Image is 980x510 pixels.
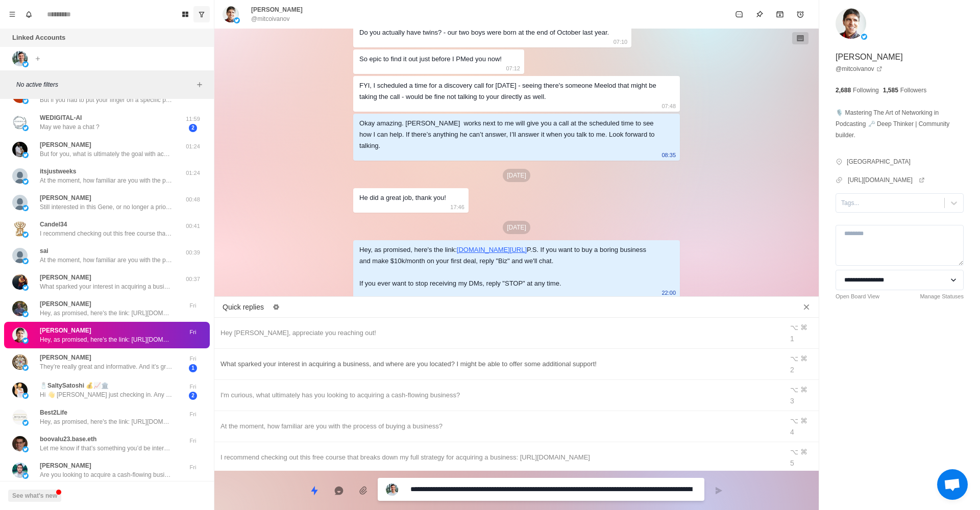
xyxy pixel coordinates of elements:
img: picture [22,365,29,371]
p: [DATE] [503,169,530,182]
div: ⌥ ⌘ 3 [790,384,813,406]
p: Hey, as promised, here's the link: [URL][DOMAIN_NAME] P.S. If you want to buy a boring business a... [40,335,173,344]
img: picture [22,446,29,452]
img: picture [22,420,29,426]
p: [DATE] [503,221,530,234]
p: [PERSON_NAME] [40,193,91,202]
p: 07:10 [614,36,628,47]
p: Fri [180,301,206,310]
p: [PERSON_NAME] [40,140,91,149]
p: Fri [180,382,206,391]
img: picture [22,61,29,67]
a: @mitcoivanov [836,64,883,73]
img: picture [22,152,29,158]
button: Add media [353,480,374,501]
div: ⌥ ⌘ 2 [790,353,813,375]
img: picture [12,115,28,130]
div: ⌥ ⌘ 5 [790,446,813,469]
p: 🎙️ Mastering The Art of Networking in Podcasting 🗝️ Deep Thinker | Community builder. [836,107,964,141]
img: picture [12,51,28,66]
button: Menu [4,6,20,22]
p: 00:37 [180,275,206,284]
p: Fri [180,328,206,337]
button: Add reminder [790,4,811,24]
span: 1 [189,364,197,372]
img: picture [861,34,867,40]
img: picture [22,232,29,238]
button: Add filters [193,79,206,91]
p: 00:41 [180,222,206,231]
a: Manage Statuses [920,292,964,301]
a: [URL][DOMAIN_NAME] [848,175,925,185]
button: Quick replies [304,480,325,501]
p: 01:24 [180,142,206,151]
img: picture [12,221,28,237]
p: Following [853,86,879,95]
p: At the moment, how familiar are you with the process of buying a business? [40,176,173,185]
img: picture [22,258,29,264]
img: picture [12,410,28,425]
button: Edit quick replies [268,299,284,315]
img: picture [234,17,240,23]
button: Notifications [20,6,37,22]
div: At the moment, how familiar are you with the process of buying a business? [220,421,777,432]
p: boovalu23.base.eth [40,435,96,444]
p: Hey, as promised, here's the link: [URL][DOMAIN_NAME] P.S. If you want to buy a boring business a... [40,417,173,426]
div: Open chat [937,469,968,500]
span: 2 [189,392,197,400]
p: They’re really great and informative. And it’s great to see the successes others have had. Had an... [40,362,173,371]
p: [PERSON_NAME] [40,326,91,335]
p: I recommend checking out this free course that breaks down my full strategy for acquiring a busin... [40,229,173,238]
p: [PERSON_NAME] [40,353,91,362]
button: Close quick replies [798,299,815,315]
p: Let me know if that’s something you’d be interested in and I can set you up on a call with my con... [40,444,173,453]
p: Hey, as promised, here's the link: [URL][DOMAIN_NAME] P.S. If you want to buy a boring business a... [40,309,173,318]
p: 1,585 [883,86,898,95]
p: Still interested in this Gene, or no longer a priority? [40,202,173,212]
p: What sparked your interest in acquiring a business, and where are you located? I might be able to... [40,282,173,291]
span: 2 [189,124,197,132]
button: Mark as unread [729,4,749,24]
p: 07:12 [506,63,520,74]
p: sai [40,246,48,256]
p: Best2Life [40,408,67,417]
button: Add account [32,53,44,65]
img: picture [12,463,28,478]
img: picture [12,354,28,370]
img: picture [22,311,29,317]
p: 01:24 [180,169,206,177]
button: Reply with AI [329,480,349,501]
a: [DOMAIN_NAME][URL] [457,246,527,253]
p: @mitcoivanov [251,14,290,23]
p: Fri [180,410,206,419]
p: 🧂SaltySatoshi 💰📈🏛️ [40,381,109,390]
img: picture [22,338,29,344]
a: Open Board View [836,292,879,301]
div: Hey, as promised, here's the link: P.S. If you want to buy a boring business and make $10k/month ... [359,244,657,289]
p: No active filters [16,80,193,89]
button: Send message [708,480,729,501]
div: FYI, I scheduled a time for a discovery call for [DATE] - seeing there's someone Meelod that migh... [359,80,657,103]
img: picture [12,195,28,210]
button: Board View [177,6,193,22]
button: Pin [749,4,770,24]
p: WEDIGITAL-AI [40,113,82,122]
img: picture [12,382,28,398]
img: picture [12,301,28,316]
div: So epic to find it out just before I PMed you now! [359,54,502,65]
img: picture [12,248,28,263]
p: 22:00 [661,287,676,298]
p: 00:39 [180,248,206,257]
p: Linked Accounts [12,33,65,43]
p: But if you had to put your finger on a specific part of the process that’s holding you back from ... [40,95,173,105]
img: picture [386,483,398,496]
button: Show unread conversations [193,6,210,22]
p: 00:48 [180,195,206,204]
p: Fri [180,437,206,445]
img: picture [22,205,29,211]
img: picture [12,274,28,290]
p: Fri [180,463,206,472]
img: picture [836,8,866,39]
div: He did a great job, thank you! [359,192,446,203]
div: Hey [PERSON_NAME], appreciate you reaching out! [220,327,777,339]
